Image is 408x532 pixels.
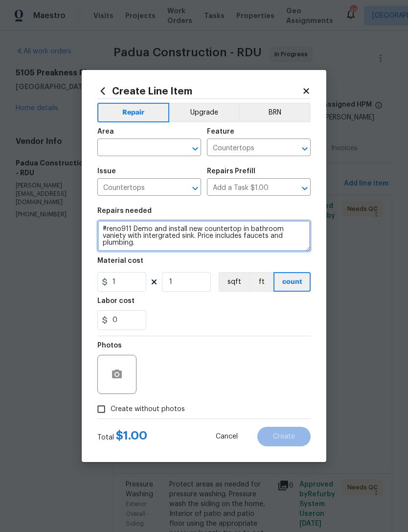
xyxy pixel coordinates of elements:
[239,103,311,122] button: BRN
[273,272,311,292] button: count
[216,433,238,440] span: Cancel
[97,257,143,264] h5: Material cost
[273,433,295,440] span: Create
[97,298,135,304] h5: Labor cost
[207,128,234,135] h5: Feature
[188,142,202,156] button: Open
[298,182,312,195] button: Open
[97,431,147,442] div: Total
[97,168,116,175] h5: Issue
[188,182,202,195] button: Open
[116,430,147,441] span: $ 1.00
[169,103,239,122] button: Upgrade
[97,86,302,96] h2: Create Line Item
[200,427,253,446] button: Cancel
[257,427,311,446] button: Create
[97,220,311,252] textarea: #reno911 Demo and install new countertop in bathroom vaniety with intergrated sink. Price include...
[97,103,169,122] button: Repair
[97,128,114,135] h5: Area
[219,272,249,292] button: sqft
[97,208,152,214] h5: Repairs needed
[207,168,255,175] h5: Repairs Prefill
[298,142,312,156] button: Open
[111,404,185,415] span: Create without photos
[97,342,122,349] h5: Photos
[249,272,273,292] button: ft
